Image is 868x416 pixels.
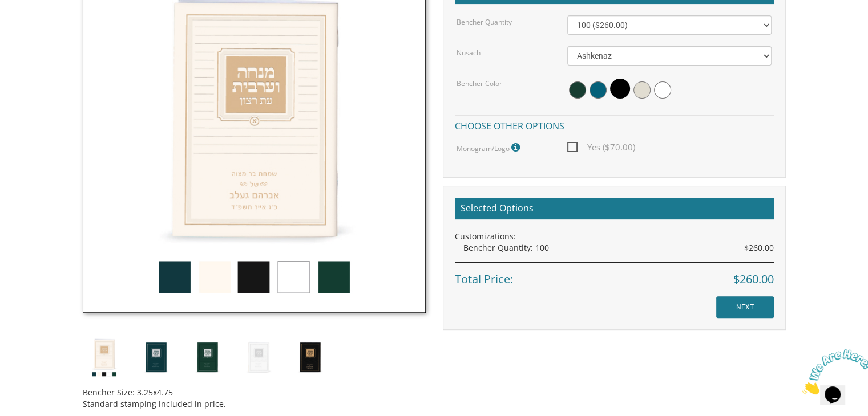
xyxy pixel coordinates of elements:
[134,336,177,378] img: mm-blue-thumb.jpg
[457,140,523,155] label: Monogram/Logo
[716,296,774,318] input: NEXT
[457,79,502,88] label: Bencher Color
[455,198,774,219] h2: Selected Options
[455,262,774,288] div: Total Price:
[797,345,868,399] iframe: chat widget
[457,17,512,27] label: Bencher Quantity
[463,242,774,254] div: Bencher Quantity: 100
[83,336,126,378] img: mm-cream-thumb.jpg
[733,271,774,288] span: $260.00
[567,140,635,154] span: Yes ($70.00)
[5,5,75,50] img: Chat attention grabber
[455,231,774,242] div: Customizations:
[185,336,228,378] img: mm-green-thumb.jpg
[455,115,774,134] h4: Choose other options
[288,336,331,378] img: mm-black-thumb.jpg
[83,378,426,410] div: Bencher Size: 3.25x4.75 Standard stamping included in price.
[744,242,774,254] span: $260.00
[237,336,280,378] img: mm-white-thumb.jpg
[457,48,481,58] label: Nusach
